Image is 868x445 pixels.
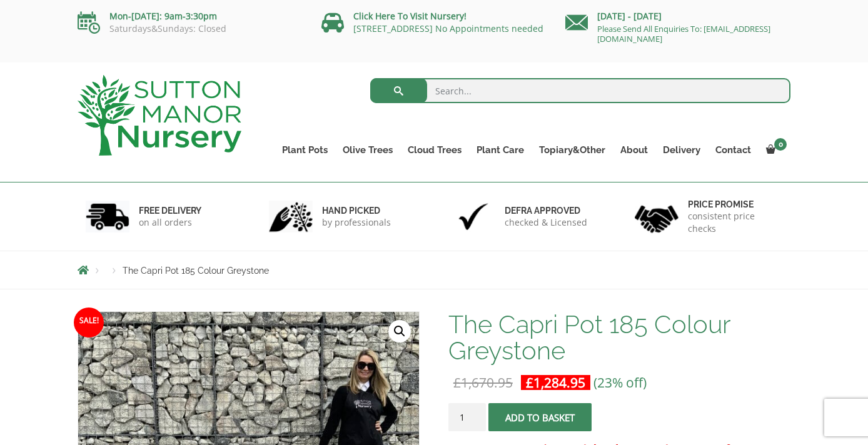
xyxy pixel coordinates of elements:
[526,374,585,391] bdi: 1,284.95
[688,210,783,235] p: consistent price checks
[635,197,679,236] img: 4.jpg
[774,138,787,151] span: 0
[123,266,269,276] span: The Capri Pot 185 Colour Greystone
[78,75,241,156] img: logo
[453,374,461,391] span: £
[448,311,790,364] h1: The Capri Pot 185 Colour Greystone
[505,205,587,216] h6: Defra approved
[78,24,303,34] p: Saturdays&Sundays: Closed
[655,141,708,159] a: Delivery
[708,141,759,159] a: Contact
[78,265,790,275] nav: Breadcrumbs
[452,201,495,232] img: 3.jpg
[505,216,587,229] p: checked & Licensed
[322,205,391,216] h6: hand picked
[759,141,790,159] a: 0
[335,141,400,159] a: Olive Trees
[139,216,201,229] p: on all orders
[597,23,770,44] a: Please Send All Enquiries To: [EMAIL_ADDRESS][DOMAIN_NAME]
[526,374,533,391] span: £
[78,9,303,24] p: Mon-[DATE]: 9am-3:30pm
[353,10,467,22] a: Click Here To Visit Nursery!
[269,201,313,232] img: 2.jpg
[400,141,469,159] a: Cloud Trees
[453,374,513,391] bdi: 1,670.95
[593,374,647,391] span: (23% off)
[353,22,543,34] a: [STREET_ADDRESS] No Appointments needed
[74,307,104,337] span: Sale!
[86,201,129,232] img: 1.jpg
[469,141,532,159] a: Plant Care
[613,141,655,159] a: About
[448,403,486,431] input: Product quantity
[370,78,791,103] input: Search...
[488,403,592,431] button: Add to basket
[532,141,613,159] a: Topiary&Other
[388,320,411,342] a: View full-screen image gallery
[275,141,335,159] a: Plant Pots
[688,199,783,210] h6: Price promise
[139,205,201,216] h6: FREE DELIVERY
[322,216,391,229] p: by professionals
[565,9,790,24] p: [DATE] - [DATE]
